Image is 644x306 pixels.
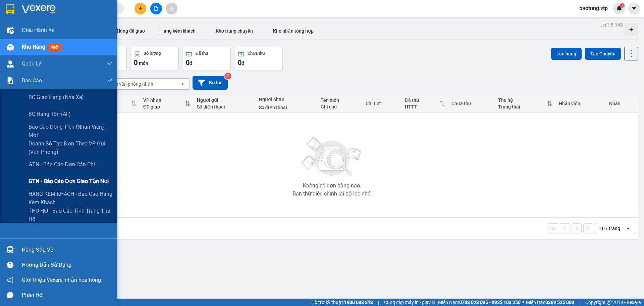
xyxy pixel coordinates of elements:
[29,123,112,139] span: Báo cáo dòng tiền (nhân viên) - mới
[186,58,190,67] span: 0
[7,262,13,268] span: question-circle
[7,246,14,253] img: warehouse-icon
[22,44,45,50] span: Kho hàng
[29,207,112,223] span: THU HỘ - Báo cáo tình trạng thu hộ
[620,3,625,8] sup: 1
[238,58,241,67] span: 0
[545,300,574,305] strong: 0369 525 060
[22,76,42,85] span: Báo cáo
[405,104,439,110] div: HTTT
[29,93,84,101] span: BC giao hàng (nhà xe)
[139,60,148,66] span: món
[321,104,359,110] div: Ghi chú
[405,97,439,103] div: Đã thu
[234,47,283,71] button: Chưa thu0đ
[7,44,14,51] img: warehouse-icon
[169,6,174,11] span: aim
[7,27,14,34] img: warehouse-icon
[22,26,54,34] span: Điều hành xe
[579,299,580,306] span: |
[292,191,372,196] div: Bạn thử điều chỉnh lại bộ lọc nhé!
[134,58,138,67] span: 0
[625,23,638,36] div: Tạo kho hàng mới
[196,51,208,56] div: Đã thu
[273,28,314,34] span: Kho nhận tổng hợp
[259,97,314,102] div: Người nhận
[49,44,61,51] span: mới
[585,48,621,60] button: Tạo Chuyến
[29,190,112,207] span: HÀNG KÈM KHÁCH - Báo cáo hàng kèm khách
[224,73,231,79] sup: 2
[344,300,373,305] strong: 1900 633 818
[574,4,613,12] span: baotung.vtp
[600,21,623,29] div: ver 1.8.143
[180,81,185,87] svg: open
[366,101,398,106] div: Chi tiết
[599,225,620,232] div: 10 / trang
[22,245,112,255] div: Hàng sắp về
[498,97,547,103] div: Thu hộ
[526,299,574,306] span: Miền Bắc
[22,260,112,270] div: Hướng dẫn sử dụng
[143,97,185,103] div: VP nhận
[22,59,41,68] span: Quản Lý
[22,290,112,300] div: Phản hồi
[401,95,448,113] th: Toggle SortBy
[7,277,13,283] span: notification
[621,3,623,8] span: 1
[107,78,112,83] span: down
[378,299,379,306] span: |
[607,300,611,305] span: copyright
[150,3,162,14] button: file-add
[384,299,436,306] span: Cung cấp máy in - giấy in:
[138,6,143,11] span: plus
[107,81,153,87] div: Chọn văn phòng nhận
[216,28,253,34] span: Kho trung chuyển
[135,3,146,14] button: plus
[628,3,640,14] button: caret-down
[143,104,185,110] div: ĐC giao
[451,101,491,106] div: Chưa thu
[190,60,192,66] span: đ
[626,226,631,231] svg: open
[22,276,101,284] span: Giới thiệu Vexere, nhận hoa hồng
[182,47,231,71] button: Đã thu0đ
[248,51,265,56] div: Chưa thu
[197,97,252,103] div: Người gửi
[299,133,366,180] img: svg+xml;base64,PHN2ZyBjbGFzcz0ibGlzdC1wbHVnX19zdmciIHhtbG5zPSJodHRwOi8vd3d3LnczLm9yZy8yMDAwL3N2Zy...
[241,60,244,66] span: đ
[166,3,177,14] button: aim
[29,110,71,118] span: BC hàng tồn (all)
[495,95,555,113] th: Toggle SortBy
[522,301,524,304] span: ⚪️
[616,5,622,11] img: icon-new-feature
[29,160,95,169] span: GTN - Báo cáo đơn cần chi
[303,183,361,188] div: Không có đơn hàng nào.
[111,23,150,39] button: Hàng đã giao
[498,104,547,110] div: Trạng thái
[140,95,194,113] th: Toggle SortBy
[311,299,373,306] span: Hỗ trợ kỹ thuật:
[107,61,112,67] span: down
[144,51,161,56] div: Số lượng
[459,300,521,305] strong: 0708 023 035 - 0935 103 250
[631,5,637,11] span: caret-down
[154,6,158,11] span: file-add
[551,48,582,60] button: Lên hàng
[160,28,196,34] span: Hàng kèm khách
[321,97,359,103] div: Tên món
[130,47,179,71] button: Số lượng0món
[193,76,228,90] button: Bộ lọc
[29,139,112,156] span: Doanh số tạo đơn theo VP gửi (văn phòng)
[6,4,14,14] img: logo-vxr
[438,299,521,306] span: Miền Nam
[7,77,14,84] img: solution-icon
[7,292,13,298] span: message
[609,101,635,106] div: Nhãn
[7,60,14,68] img: warehouse-icon
[29,177,109,185] span: GTN - Báo cáo đơn giao tận nơi
[559,101,602,106] div: Nhân viên
[197,104,252,110] div: Số điện thoại
[259,105,314,110] div: Số điện thoại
